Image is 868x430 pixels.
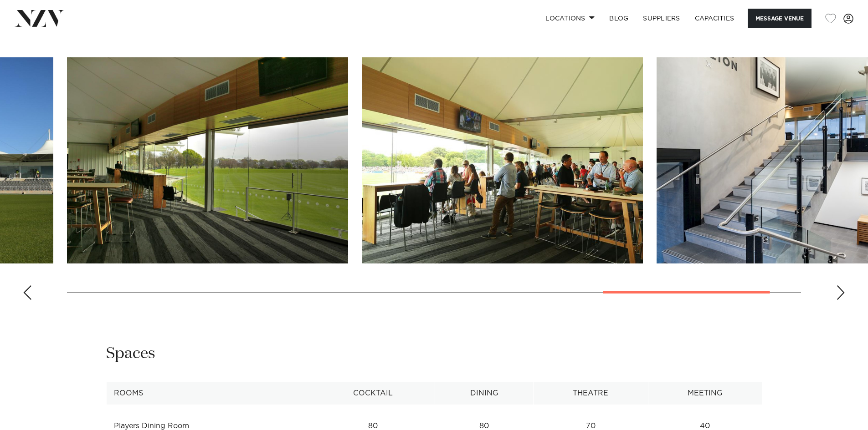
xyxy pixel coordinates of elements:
[15,10,64,26] img: nzv-logo.png
[67,57,348,263] swiper-slide: 9 / 11
[106,344,155,364] h2: Spaces
[602,9,636,28] a: BLOG
[362,57,643,263] swiper-slide: 10 / 11
[748,9,812,28] button: Message Venue
[648,382,762,405] th: Meeting
[106,382,311,405] th: Rooms
[533,382,648,405] th: Theatre
[538,9,602,28] a: Locations
[311,382,435,405] th: Cocktail
[688,9,742,28] a: Capacities
[435,382,534,405] th: Dining
[636,9,687,28] a: SUPPLIERS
